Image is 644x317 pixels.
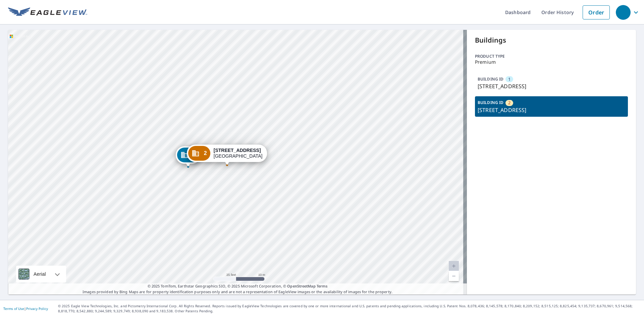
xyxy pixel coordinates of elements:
div: Aerial [16,266,66,282]
a: Order [583,5,610,19]
p: [STREET_ADDRESS] [478,106,625,114]
p: Buildings [475,35,628,45]
a: OpenStreetMap [287,283,315,288]
p: [STREET_ADDRESS] [478,82,625,90]
span: 1 [508,76,511,83]
a: Kasalukuyang Antas 20, Mag-zoom Out [449,271,459,281]
p: © 2025 Eagle View Technologies, Inc. and Pictometry International Corp. All Rights Reserved. Repo... [58,304,641,314]
p: Images provided by Bing Maps are for property identification purposes only and are not a represen... [8,283,467,295]
p: Product type [475,53,628,59]
a: Terms of Use [3,306,24,311]
div: Dropped pin, building 2, Commercial property, 28049 State Highway B Warrenton, MO 63383 [187,145,267,165]
img: EV Logo [8,7,87,17]
a: Kasalukuyang Antas 20, Mag-zoom In Huwag paganahin ang [449,261,459,271]
div: [GEOGRAPHIC_DATA] [214,148,263,159]
span: © 2025 TomTom, Earthstar Geographics SIO, © 2025 Microsoft Corporation, © [148,283,328,289]
a: Terms [317,283,328,288]
p: BUILDING ID [478,100,503,105]
a: Privacy Policy [26,306,48,311]
strong: [STREET_ADDRESS] [214,148,261,153]
div: Dropped pin, building 1, Commercial property, 28049 State Highway B Warrenton, MO 63383 [176,146,201,167]
span: 2 [508,100,511,106]
p: | [3,307,48,311]
p: BUILDING ID [478,76,503,82]
p: Premium [475,59,628,65]
div: Aerial [32,266,48,282]
span: 2 [204,151,207,156]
